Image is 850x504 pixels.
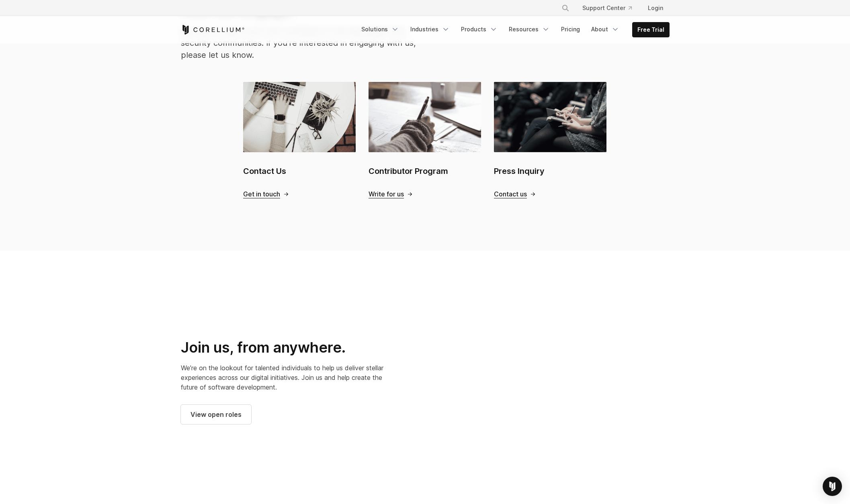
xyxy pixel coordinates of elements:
div: Open Intercom Messenger [823,477,842,496]
a: View open roles [181,405,251,424]
img: Press Inquiry [494,82,606,152]
a: Free Trial [633,22,669,37]
a: Support Center [576,1,638,15]
a: Pricing [556,22,585,37]
h2: Contact Us [243,165,356,177]
a: Press Inquiry Press Inquiry Contact us [494,82,606,198]
span: Write for us [369,190,404,198]
span: Get in touch [243,190,280,198]
div: Navigation Menu [356,22,670,37]
span: Contact us [494,190,527,198]
a: Contact Us Contact Us Get in touch [243,82,356,198]
a: Products [456,22,502,37]
h2: Contributor Program [369,165,481,177]
img: Contact Us [243,82,356,152]
a: Solutions [356,22,404,37]
span: View open roles [190,410,242,419]
img: Contributor Program [369,82,481,152]
a: Corellium Home [181,25,245,35]
button: Search [558,1,573,15]
h2: Join us, from anywhere. [181,339,387,357]
a: About [586,22,624,37]
div: Navigation Menu [552,1,670,15]
a: Login [641,1,670,15]
h2: Press Inquiry [494,165,606,177]
a: Resources [504,22,555,37]
a: Industries [406,22,455,37]
a: Contributor Program Contributor Program Write for us [369,82,481,198]
p: We’re on the lookout for talented individuals to help us deliver stellar experiences across our d... [181,363,387,392]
